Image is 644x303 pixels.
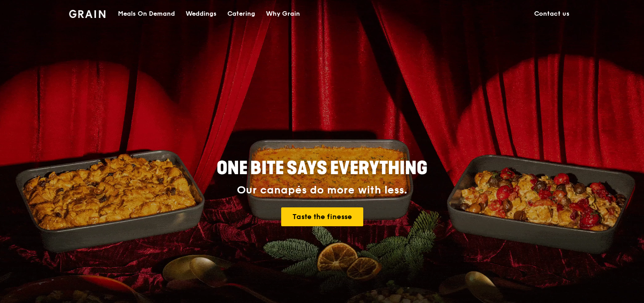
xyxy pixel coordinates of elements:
div: Why Grain [266,0,300,27]
a: Weddings [180,0,222,27]
a: Taste the finesse [281,207,363,226]
div: Our canapés do more with less. [161,184,483,197]
a: Contact us [529,0,575,27]
a: Catering [222,0,261,27]
img: Grain [69,10,105,18]
a: Why Grain [261,0,305,27]
div: Meals On Demand [118,0,175,27]
div: Catering [227,0,255,27]
span: ONE BITE SAYS EVERYTHING [217,158,427,179]
div: Weddings [186,0,217,27]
